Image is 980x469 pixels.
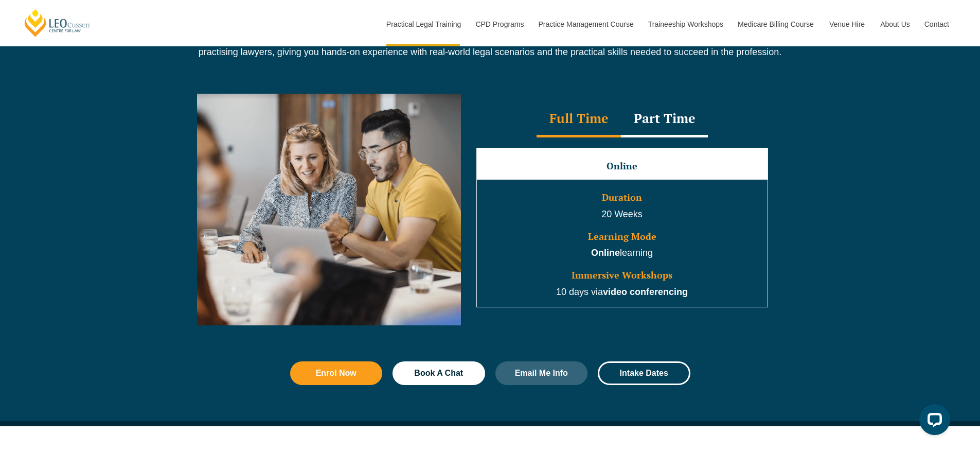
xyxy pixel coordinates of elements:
[621,101,708,137] div: Part Time
[478,286,767,299] p: 10 days via
[316,369,357,377] span: Enrol Now
[591,248,620,258] strong: Online
[603,287,688,297] strong: video conferencing
[598,361,690,385] a: Intake Dates
[640,2,730,46] a: Traineeship Workshops
[478,232,767,242] h3: Learning Mode
[515,369,568,377] span: Email Me Info
[478,193,767,203] h3: Duration
[393,361,485,385] a: Book A Chat
[911,400,954,443] iframe: LiveChat chat widget
[478,270,767,281] h3: Immersive Workshops
[495,361,588,385] a: Email Me Info
[822,2,872,46] a: Venue Hire
[872,2,917,46] a: About Us
[379,2,468,46] a: Practical Legal Training
[23,8,92,38] a: [PERSON_NAME] Centre for Law
[290,361,383,385] a: Enrol Now
[468,2,530,46] a: CPD Programs
[730,2,822,46] a: Medicare Billing Course
[917,2,957,46] a: Contact
[620,369,668,377] span: Intake Dates
[478,208,767,221] p: 20 Weeks
[414,369,463,377] span: Book A Chat
[478,161,767,171] h3: Online
[531,2,640,46] a: Practice Management Course
[537,101,621,137] div: Full Time
[478,247,767,260] p: learning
